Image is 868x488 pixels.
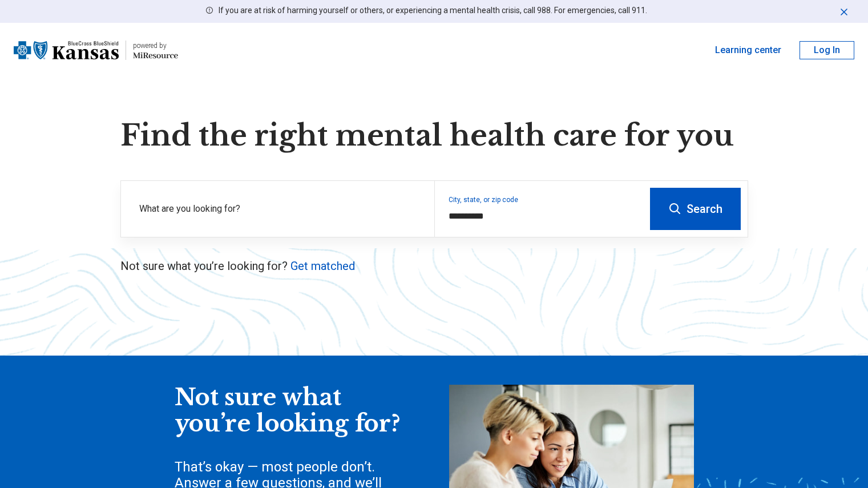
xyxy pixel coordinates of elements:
label: What are you looking for? [139,202,421,216]
div: Not sure what you’re looking for? [175,385,403,437]
a: Get matched [290,259,355,273]
button: Search [650,188,741,230]
a: Blue Cross Blue Shield Kansaspowered by [14,37,178,64]
a: Learning center [715,43,781,57]
p: If you are at risk of harming yourself or others, or experiencing a mental health crisis, call 98... [219,5,647,17]
h1: Find the right mental health care for you [120,119,748,153]
button: Dismiss [838,5,850,18]
img: Blue Cross Blue Shield Kansas [14,37,119,64]
button: Log In [800,41,854,59]
p: Not sure what you’re looking for? [120,258,748,274]
div: powered by [133,41,178,51]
